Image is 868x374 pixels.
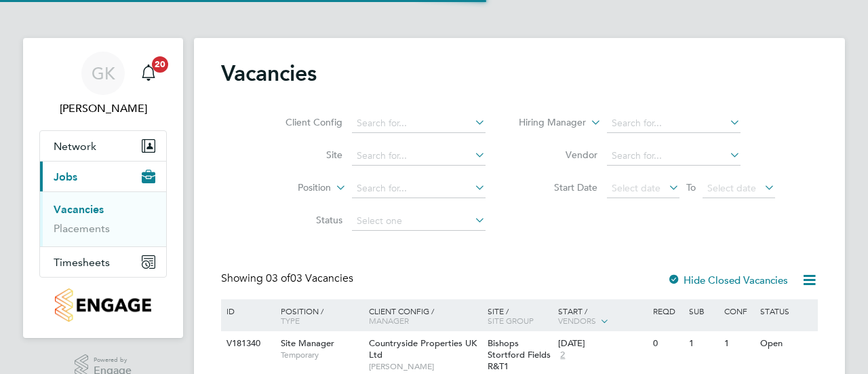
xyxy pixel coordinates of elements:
[686,331,721,356] div: 1
[54,256,110,269] span: Timesheets
[135,52,162,95] a: 20
[369,315,409,326] span: Manager
[558,315,596,326] span: Vendors
[40,191,166,246] div: Jobs
[488,315,534,326] span: Site Group
[264,149,342,161] label: Site
[266,272,290,285] span: 03 of
[54,203,104,216] a: Vacancies
[519,181,597,193] label: Start Date
[352,114,486,133] input: Search for...
[352,179,486,198] input: Search for...
[266,272,353,285] span: 03 Vacancies
[607,147,741,166] input: Search for...
[721,299,756,322] div: Conf
[55,288,151,322] img: countryside-properties-logo-retina.png
[54,140,96,153] span: Network
[264,116,342,128] label: Client Config
[650,331,685,356] div: 0
[721,331,756,356] div: 1
[223,299,271,322] div: ID
[23,38,183,338] nav: Main navigation
[555,299,650,333] div: Start /
[558,338,646,350] div: [DATE]
[484,299,555,332] div: Site /
[607,114,741,133] input: Search for...
[707,182,756,194] span: Select date
[519,149,597,161] label: Vendor
[54,222,110,235] a: Placements
[667,274,788,286] label: Hide Closed Vacancies
[253,181,331,195] label: Position
[39,52,167,117] a: GK[PERSON_NAME]
[40,131,166,161] button: Network
[488,337,551,372] span: Bishops Stortford Fields R&T1
[223,331,271,356] div: V181340
[94,354,132,366] span: Powered by
[221,60,317,87] h2: Vacancies
[612,182,660,194] span: Select date
[271,299,366,332] div: Position /
[352,212,486,231] input: Select one
[757,331,816,356] div: Open
[40,162,166,191] button: Jobs
[39,100,167,117] span: George King
[686,299,721,322] div: Sub
[281,315,300,326] span: Type
[92,64,115,82] span: GK
[352,147,486,166] input: Search for...
[369,337,477,360] span: Countryside Properties UK Ltd
[650,299,685,322] div: Reqd
[221,272,356,286] div: Showing
[508,116,586,130] label: Hiring Manager
[369,361,481,372] span: [PERSON_NAME]
[152,56,168,73] span: 20
[558,350,567,361] span: 2
[366,299,484,332] div: Client Config /
[757,299,816,322] div: Status
[54,170,77,183] span: Jobs
[281,337,334,349] span: Site Manager
[264,214,342,226] label: Status
[39,288,167,322] a: Go to home page
[40,247,166,277] button: Timesheets
[281,350,362,360] span: Temporary
[682,179,700,196] span: To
